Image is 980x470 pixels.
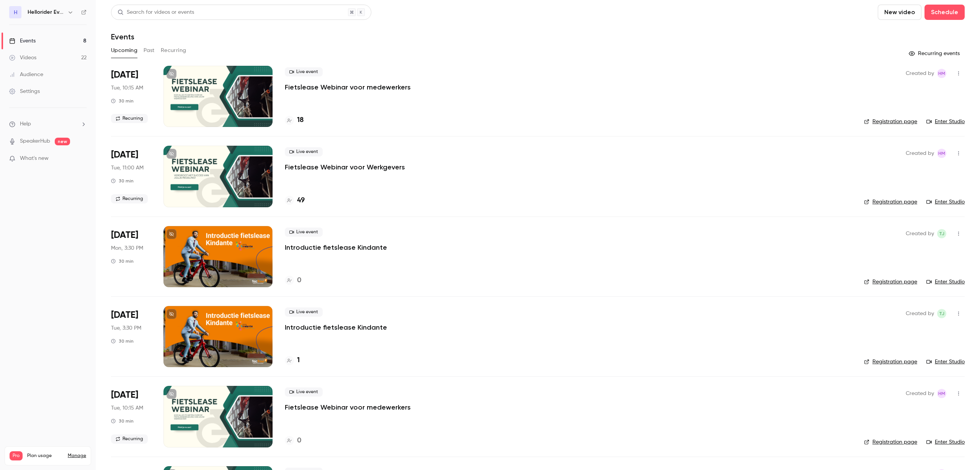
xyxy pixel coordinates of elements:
span: Heleen Mostert [937,69,946,78]
h4: 49 [297,195,305,206]
div: Events [9,37,36,45]
button: New video [878,5,921,20]
span: Tue, 11:00 AM [111,164,144,172]
span: Tue, 10:15 AM [111,84,143,92]
a: 1 [285,355,300,366]
a: 49 [285,195,305,206]
a: Enter Studio [926,438,965,446]
a: Enter Studio [926,118,965,125]
span: HM [938,149,945,158]
button: Past [144,44,155,57]
a: Fietslease Webinar voor medewerkers [285,83,411,92]
span: Created by [906,149,934,158]
button: Schedule [924,5,965,20]
a: 0 [285,436,301,446]
h4: 18 [297,115,304,125]
span: TJ [939,309,944,318]
span: Created by [906,389,934,398]
a: Enter Studio [926,278,965,286]
span: Recurring [111,194,148,203]
span: Live event [285,228,323,237]
span: HM [938,389,945,398]
a: Enter Studio [926,358,965,366]
span: Created by [906,309,934,318]
div: Sep 23 Tue, 3:30 PM (Europe/Amsterdam) [111,306,151,367]
button: Upcoming [111,44,137,57]
a: Introductie fietslease Kindante [285,323,387,332]
span: Toon Jongerius [937,309,946,318]
span: new [55,138,70,145]
a: Fietslease Webinar voor Werkgevers [285,163,405,172]
li: help-dropdown-opener [9,120,87,128]
h1: Events [111,32,134,41]
div: Sep 15 Mon, 3:30 PM (Europe/Amsterdam) [111,226,151,287]
div: 30 min [111,418,134,424]
div: Settings [9,88,40,95]
span: [DATE] [111,309,138,321]
span: Tue, 3:30 PM [111,324,141,332]
span: What's new [20,154,49,163]
span: [DATE] [111,149,138,161]
div: 30 min [111,258,134,264]
span: Created by [906,229,934,238]
span: Heleen Mostert [937,389,946,398]
span: Recurring [111,114,148,123]
div: Sep 2 Tue, 10:15 AM (Europe/Amsterdam) [111,66,151,127]
a: Registration page [864,118,917,125]
a: Manage [68,453,86,459]
a: Enter Studio [926,198,965,206]
div: 30 min [111,98,134,104]
div: Audience [9,71,43,78]
span: Plan usage [27,453,63,459]
h4: 0 [297,436,301,446]
a: SpeakerHub [20,137,50,145]
span: Mon, 3:30 PM [111,244,143,252]
span: Live event [285,307,323,317]
a: 18 [285,115,304,125]
div: 30 min [111,178,134,184]
span: Live event [285,387,323,397]
div: Oct 7 Tue, 10:15 AM (Europe/Amsterdam) [111,386,151,447]
h4: 1 [297,355,300,366]
div: Search for videos or events [118,8,194,16]
div: 30 min [111,338,134,344]
a: Registration page [864,278,917,286]
a: Fietslease Webinar voor medewerkers [285,403,411,412]
span: [DATE] [111,229,138,241]
span: Help [20,120,31,128]
span: Heleen Mostert [937,149,946,158]
div: Videos [9,54,36,62]
span: Live event [285,147,323,156]
span: Toon Jongerius [937,229,946,238]
h6: Hellorider Events [28,8,64,16]
span: TJ [939,229,944,238]
span: H [14,8,17,16]
button: Recurring events [905,47,965,60]
span: [DATE] [111,69,138,81]
span: HM [938,69,945,78]
a: Registration page [864,358,917,366]
span: Pro [10,451,23,460]
a: Registration page [864,438,917,446]
a: 0 [285,275,301,286]
a: Introductie fietslease Kindante [285,243,387,252]
button: Recurring [161,44,186,57]
a: Registration page [864,198,917,206]
h4: 0 [297,275,301,286]
span: Live event [285,67,323,76]
span: [DATE] [111,389,138,401]
span: Created by [906,69,934,78]
div: Sep 2 Tue, 11:00 AM (Europe/Amsterdam) [111,146,151,207]
span: Recurring [111,434,148,444]
span: Tue, 10:15 AM [111,404,143,412]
